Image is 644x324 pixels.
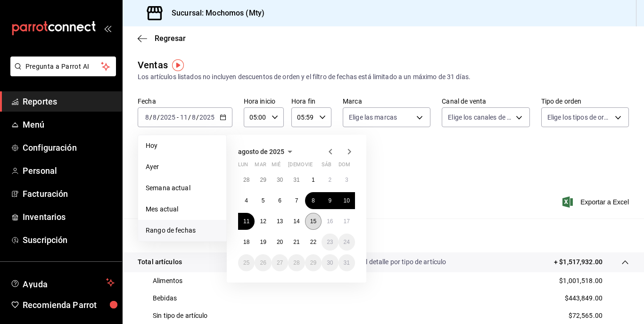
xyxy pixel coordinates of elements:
[288,213,305,230] button: 14 de agosto de 2025
[293,239,299,245] abbr: 21 de agosto de 2025
[238,146,296,157] button: agosto de 2025
[138,72,629,82] div: Los artículos listados no incluyen descuentos de orden y el filtro de fechas está limitado a un m...
[177,113,179,121] span: -
[344,259,350,266] abbr: 31 de agosto de 2025
[243,218,249,225] abbr: 11 de agosto de 2025
[272,213,288,230] button: 13 de agosto de 2025
[238,213,255,230] button: 11 de agosto de 2025
[238,148,284,155] span: agosto de 2025
[244,98,284,105] label: Hora inicio
[322,234,338,251] button: 23 de agosto de 2025
[291,98,331,105] label: Hora fin
[138,34,186,43] button: Regresar
[146,141,219,151] span: Hoy
[23,234,115,246] span: Suscripción
[339,254,355,271] button: 31 de agosto de 2025
[442,98,529,105] label: Canal de venta
[146,226,219,235] span: Rango de fechas
[293,177,299,183] abbr: 31 de julio de 2025
[295,197,298,204] abbr: 7 de agosto de 2025
[278,197,281,204] abbr: 6 de agosto de 2025
[564,196,629,208] button: Exportar a Excel
[238,171,255,188] button: 28 de julio de 2025
[569,311,603,321] p: $72,565.00
[310,239,316,245] abbr: 22 de agosto de 2025
[272,171,288,188] button: 30 de julio de 2025
[322,171,338,188] button: 2 de agosto de 2025
[255,213,271,230] button: 12 de agosto de 2025
[260,239,266,245] abbr: 19 de agosto de 2025
[7,68,116,78] a: Pregunta a Parrot AI
[305,192,322,209] button: 8 de agosto de 2025
[23,118,115,131] span: Menú
[293,218,299,225] abbr: 14 de agosto de 2025
[288,234,305,251] button: 21 de agosto de 2025
[305,162,313,171] abbr: viernes
[312,177,315,183] abbr: 1 de agosto de 2025
[565,293,603,303] p: $443,849.00
[23,299,115,311] span: Recomienda Parrot
[157,113,160,121] span: /
[344,239,350,245] abbr: 24 de agosto de 2025
[322,192,338,209] button: 9 de agosto de 2025
[23,164,115,177] span: Personal
[312,197,315,204] abbr: 8 de agosto de 2025
[188,113,191,121] span: /
[288,162,344,171] abbr: jueves
[322,254,338,271] button: 30 de agosto de 2025
[541,98,629,105] label: Tipo de orden
[149,113,152,121] span: /
[339,213,355,230] button: 17 de agosto de 2025
[339,162,350,171] abbr: domingo
[238,234,255,251] button: 18 de agosto de 2025
[260,259,266,266] abbr: 26 de agosto de 2025
[138,98,232,105] label: Fecha
[172,59,184,71] img: Tooltip marker
[243,177,249,183] abbr: 28 de julio de 2025
[138,58,168,72] div: Ventas
[272,254,288,271] button: 27 de agosto de 2025
[288,254,305,271] button: 28 de agosto de 2025
[23,211,115,223] span: Inventarios
[339,192,355,209] button: 10 de agosto de 2025
[260,218,266,225] abbr: 12 de agosto de 2025
[199,113,215,121] input: ----
[243,239,249,245] abbr: 18 de agosto de 2025
[345,177,348,183] abbr: 3 de agosto de 2025
[327,259,333,266] abbr: 30 de agosto de 2025
[255,234,271,251] button: 19 de agosto de 2025
[255,171,271,188] button: 29 de julio de 2025
[10,57,116,76] button: Pregunta a Parrot AI
[288,192,305,209] button: 7 de agosto de 2025
[322,213,338,230] button: 16 de agosto de 2025
[238,162,248,171] abbr: lunes
[196,113,199,121] span: /
[277,177,283,183] abbr: 30 de julio de 2025
[255,162,266,171] abbr: martes
[23,187,115,200] span: Facturación
[349,113,397,122] span: Elige las marcas
[288,171,305,188] button: 31 de julio de 2025
[180,113,188,121] input: --
[310,259,316,266] abbr: 29 de agosto de 2025
[343,98,430,105] label: Marca
[339,234,355,251] button: 24 de agosto de 2025
[245,197,248,204] abbr: 4 de agosto de 2025
[305,254,322,271] button: 29 de agosto de 2025
[255,254,271,271] button: 26 de agosto de 2025
[23,141,115,154] span: Configuración
[238,192,255,209] button: 4 de agosto de 2025
[238,254,255,271] button: 25 de agosto de 2025
[339,171,355,188] button: 3 de agosto de 2025
[277,259,283,266] abbr: 27 de agosto de 2025
[277,218,283,225] abbr: 13 de agosto de 2025
[25,62,101,72] span: Pregunta a Parrot AI
[547,113,611,122] span: Elige los tipos de orden
[327,239,333,245] abbr: 23 de agosto de 2025
[152,113,157,121] input: --
[305,213,322,230] button: 15 de agosto de 2025
[243,259,249,266] abbr: 25 de agosto de 2025
[305,234,322,251] button: 22 de agosto de 2025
